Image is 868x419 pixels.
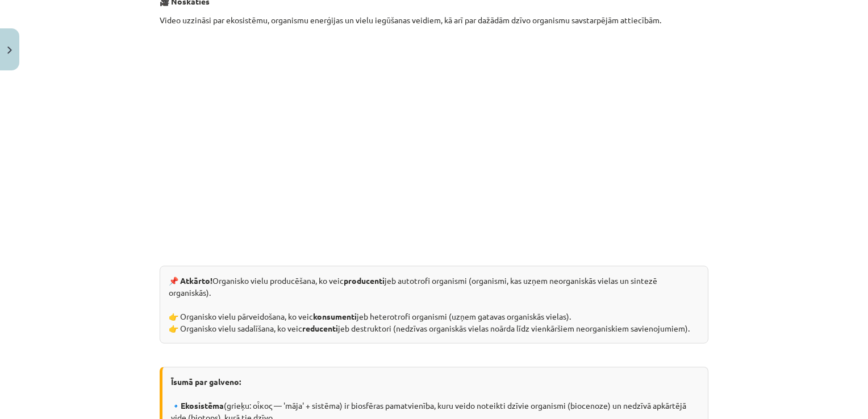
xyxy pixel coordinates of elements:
[169,275,212,286] b: 📌 Atkārto!
[171,376,241,410] b: Īsumā par galveno: 🔹Ekosistēma
[344,275,385,286] b: producenti
[160,14,708,26] p: Video uzzināsi par ekosistēmu, organismu enerģijas un vielu iegūšanas veidiem, kā arī par dažādām...
[160,266,708,343] div: Organisko vielu producēšana, ko veic jeb autotrofi organismi (organismi, kas uzņem neorganiskās v...
[313,311,357,321] b: konsumenti
[7,47,12,54] img: icon-close-lesson-0947bae3869378f0d4975bcd49f059093ad1ed9edebbc8119c70593378902aed.svg
[302,323,338,333] b: reducenti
